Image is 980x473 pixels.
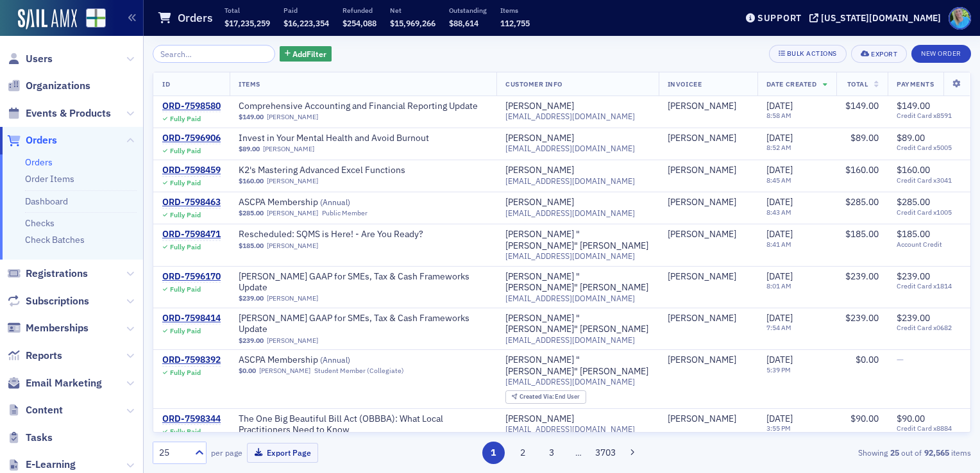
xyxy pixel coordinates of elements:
[949,7,971,29] span: Profile
[283,6,329,15] p: Paid
[505,313,650,335] a: [PERSON_NAME] "[PERSON_NAME]" [PERSON_NAME]
[26,403,63,417] span: Content
[505,354,650,377] a: [PERSON_NAME] "[PERSON_NAME]" [PERSON_NAME]
[505,197,574,208] a: [PERSON_NAME]
[850,413,879,424] span: $90.00
[170,285,201,294] div: Fully Paid
[170,147,201,155] div: Fully Paid
[766,312,793,324] span: [DATE]
[449,18,478,28] span: $88,614
[26,431,53,445] span: Tasks
[911,47,971,58] a: New Order
[26,294,89,308] span: Subscriptions
[505,271,650,294] div: [PERSON_NAME] "[PERSON_NAME]" [PERSON_NAME]
[897,270,930,282] span: $239.00
[7,321,89,335] a: Memberships
[267,209,318,217] a: [PERSON_NAME]
[845,100,879,112] span: $149.00
[259,367,310,375] a: [PERSON_NAME]
[668,197,736,208] div: [PERSON_NAME]
[505,79,562,88] span: Customer Info
[897,354,904,365] span: —
[766,100,793,112] span: [DATE]
[322,209,367,217] div: Public Member
[668,133,736,144] div: [PERSON_NAME]
[482,442,505,464] button: 1
[897,413,925,424] span: $90.00
[162,313,221,324] div: ORD-7598414
[239,271,487,294] span: Walter Haig's GAAP for SMEs, Tax & Cash Frameworks Update
[505,229,650,251] div: [PERSON_NAME] "[PERSON_NAME]" [PERSON_NAME]
[26,133,57,147] span: Orders
[7,52,53,66] a: Users
[162,413,221,425] div: ORD-7598344
[787,50,837,57] div: Bulk Actions
[7,267,88,281] a: Registrations
[449,6,487,15] p: Outstanding
[668,101,748,112] span: Paige Myrick
[162,271,221,283] a: ORD-7596170
[505,133,574,144] a: [PERSON_NAME]
[766,164,793,176] span: [DATE]
[267,336,318,345] a: [PERSON_NAME]
[292,48,326,60] span: Add Filter
[283,18,329,28] span: $16,223,354
[224,6,270,15] p: Total
[170,369,201,377] div: Fully Paid
[505,165,574,176] div: [PERSON_NAME]
[320,197,350,207] span: ( Annual )
[668,133,748,144] span: Karen Van Luvender
[239,242,264,250] span: $185.00
[845,164,879,176] span: $160.00
[766,424,791,433] time: 3:55 PM
[897,164,930,176] span: $160.00
[668,229,748,240] span: Steve Slaughter
[505,101,574,112] a: [PERSON_NAME]
[239,101,478,112] a: Comprehensive Accounting and Financial Reporting Update
[26,321,89,335] span: Memberships
[162,101,221,112] a: ORD-7598580
[239,313,487,335] span: Walter Haig's GAAP for SMEs, Tax & Cash Frameworks Update
[26,267,88,281] span: Registrations
[239,229,423,240] a: Rescheduled: SQMS is Here! - Are You Ready?
[26,52,53,66] span: Users
[239,197,400,208] span: ASCPA Membership
[766,323,791,332] time: 7:54 AM
[766,111,791,120] time: 8:58 AM
[809,13,945,22] button: [US_STATE][DOMAIN_NAME]
[26,79,90,93] span: Organizations
[897,282,961,290] span: Credit Card x1814
[505,112,635,121] span: [EMAIL_ADDRESS][DOMAIN_NAME]
[7,106,111,120] a: Events & Products
[224,18,270,28] span: $17,235,259
[766,365,791,374] time: 5:39 PM
[239,294,264,303] span: $239.00
[668,313,736,324] div: [PERSON_NAME]
[668,354,736,366] div: [PERSON_NAME]
[769,45,847,63] button: Bulk Actions
[845,270,879,282] span: $239.00
[668,79,702,88] span: Invoicee
[170,427,201,436] div: Fully Paid
[766,270,793,282] span: [DATE]
[320,354,350,365] span: ( Annual )
[897,176,961,185] span: Credit Card x3041
[162,354,221,366] a: ORD-7598392
[500,18,530,28] span: 112,755
[668,229,736,240] a: [PERSON_NAME]
[267,294,318,303] a: [PERSON_NAME]
[922,447,951,458] strong: 92,565
[668,101,736,112] a: [PERSON_NAME]
[239,165,405,176] span: K2's Mastering Advanced Excel Functions
[239,209,264,217] span: $285.00
[280,46,332,62] button: AddFilter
